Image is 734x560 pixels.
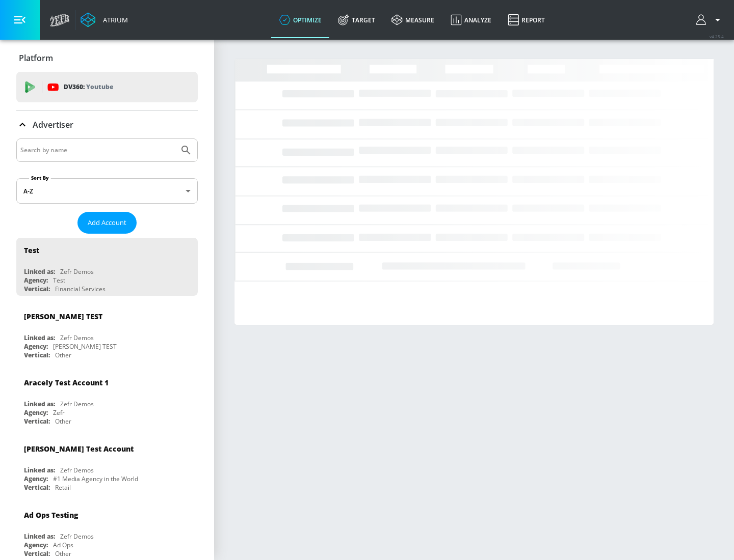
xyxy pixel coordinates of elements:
[53,408,65,417] div: Zefr
[24,400,55,408] div: Linked as:
[24,312,102,321] div: [PERSON_NAME] TEST
[16,370,198,428] div: Aracely Test Account 1Linked as:Zefr DemosAgency:ZefrVertical:Other
[24,378,109,387] div: Aracely Test Account 1
[271,2,330,38] a: optimize
[86,81,113,92] p: Youtube
[16,304,198,362] div: [PERSON_NAME] TESTLinked as:Zefr DemosAgency:[PERSON_NAME] TESTVertical:Other
[24,549,50,558] div: Vertical:
[60,400,94,408] div: Zefr Demos
[53,342,117,351] div: [PERSON_NAME] TEST
[16,44,198,72] div: Platform
[88,217,126,229] span: Add Account
[19,52,53,64] p: Platform
[81,12,128,27] a: Atrium
[24,417,50,426] div: Vertical:
[16,238,198,296] div: TestLinked as:Zefr DemosAgency:TestVertical:Financial Services
[29,175,51,181] label: Sort By
[16,110,198,139] div: Advertiser
[16,178,198,204] div: A-Z
[53,276,65,285] div: Test
[24,342,48,351] div: Agency:
[24,408,48,417] div: Agency:
[24,276,48,285] div: Agency:
[710,34,724,39] span: v 4.25.4
[53,474,138,483] div: #1 Media Agency in the World
[33,119,73,130] p: Advertiser
[24,267,55,276] div: Linked as:
[24,444,134,454] div: [PERSON_NAME] Test Account
[330,2,383,38] a: Target
[24,466,55,474] div: Linked as:
[442,2,500,38] a: Analyze
[53,541,73,549] div: Ad Ops
[60,333,94,342] div: Zefr Demos
[77,212,137,234] button: Add Account
[24,541,48,549] div: Agency:
[24,483,50,492] div: Vertical:
[55,285,106,293] div: Financial Services
[16,436,198,494] div: [PERSON_NAME] Test AccountLinked as:Zefr DemosAgency:#1 Media Agency in the WorldVertical:Retail
[24,474,48,483] div: Agency:
[99,15,128,24] div: Atrium
[60,532,94,541] div: Zefr Demos
[24,532,55,541] div: Linked as:
[20,144,175,157] input: Search by name
[55,483,71,492] div: Retail
[383,2,442,38] a: measure
[24,285,50,293] div: Vertical:
[24,351,50,359] div: Vertical:
[16,72,198,102] div: DV360: Youtube
[55,417,71,426] div: Other
[60,267,94,276] div: Zefr Demos
[24,510,78,520] div: Ad Ops Testing
[500,2,553,38] a: Report
[24,333,55,342] div: Linked as:
[60,466,94,474] div: Zefr Demos
[55,549,71,558] div: Other
[24,245,39,255] div: Test
[55,351,71,359] div: Other
[64,81,113,93] p: DV360:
